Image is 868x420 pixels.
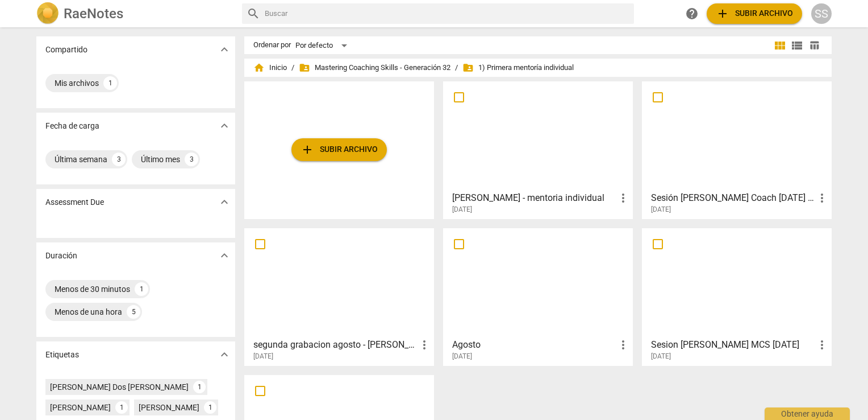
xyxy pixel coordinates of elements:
span: table_chart [809,40,820,51]
div: Menos de 30 minutos [55,283,130,295]
span: search [247,7,260,20]
h3: Sesión Estefania Coach 10-09-25 para Mentoría individual [651,191,815,205]
span: more_vert [616,191,630,205]
a: segunda grabacion agosto - [PERSON_NAME][DATE] [248,232,430,361]
a: Agosto[DATE] [447,232,629,361]
h2: RaeNotes [64,6,123,22]
span: expand_more [218,43,231,56]
div: 1 [135,282,148,296]
span: folder_shared [462,62,474,73]
h3: victor - mentoria individual [452,191,616,205]
div: Obtener ayuda [765,407,850,420]
div: Ordenar por [253,41,291,50]
div: Última semana [55,154,107,165]
a: Obtener ayuda [682,3,702,24]
span: [DATE] [651,205,671,215]
span: view_module [773,39,787,52]
a: LogoRaeNotes [36,2,233,25]
button: Mostrar más [216,117,233,134]
div: 3 [185,153,198,166]
button: Mostrar más [216,41,233,58]
span: expand_more [218,119,231,133]
button: Tabla [806,37,823,54]
span: Inicio [253,62,287,73]
span: expand_more [218,195,231,209]
span: Subir archivo [301,143,378,157]
p: Etiquetas [45,349,79,361]
p: Fecha de carga [45,120,99,132]
span: folder_shared [299,62,310,73]
p: Compartido [45,44,87,56]
img: Logo [36,2,59,25]
div: 1 [115,401,128,414]
span: / [291,64,294,72]
button: Mostrar más [216,346,233,363]
span: Subir archivo [716,7,793,20]
button: Mostrar más [216,247,233,264]
span: add [716,7,729,20]
span: 1) Primera mentoría individual [462,62,574,73]
div: 1 [193,381,206,393]
span: add [301,143,314,157]
span: [DATE] [452,205,472,215]
button: SS [811,3,832,24]
button: Lista [788,37,806,54]
div: [PERSON_NAME] [50,402,111,413]
div: 1 [204,401,216,414]
span: more_vert [815,338,829,352]
div: Mis archivos [55,77,99,89]
span: [DATE] [253,352,273,361]
span: home [253,62,265,73]
div: Último mes [141,154,180,165]
span: more_vert [815,191,829,205]
div: [PERSON_NAME] [139,402,199,413]
input: Buscar [265,5,629,23]
span: expand_more [218,249,231,262]
div: Por defecto [295,36,351,55]
span: more_vert [616,338,630,352]
span: / [455,64,458,72]
span: [DATE] [452,352,472,361]
div: Menos de una hora [55,306,122,318]
button: Cuadrícula [771,37,788,54]
h3: Agosto [452,338,616,352]
a: Sesion [PERSON_NAME] MCS [DATE][DATE] [646,232,828,361]
span: more_vert [418,338,431,352]
button: Mostrar más [216,193,233,211]
button: Subir [707,3,802,24]
h3: segunda grabacion agosto - sebastian Sosa [253,338,418,352]
div: 3 [112,153,126,166]
div: [PERSON_NAME] Dos [PERSON_NAME] [50,381,189,393]
span: Mastering Coaching Skills - Generación 32 [299,62,450,73]
span: view_list [790,39,804,52]
h3: Sesion Ana-Agustin MCS 27.08.25 [651,338,815,352]
div: 1 [103,76,117,90]
a: [PERSON_NAME] - mentoria individual[DATE] [447,85,629,214]
span: expand_more [218,348,231,361]
p: Duración [45,250,77,262]
p: Assessment Due [45,196,104,208]
div: 5 [127,305,140,319]
a: Sesión [PERSON_NAME] Coach [DATE] para Mentoría individual[DATE] [646,85,828,214]
button: Subir [291,138,387,161]
span: help [685,7,699,20]
span: [DATE] [651,352,671,361]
